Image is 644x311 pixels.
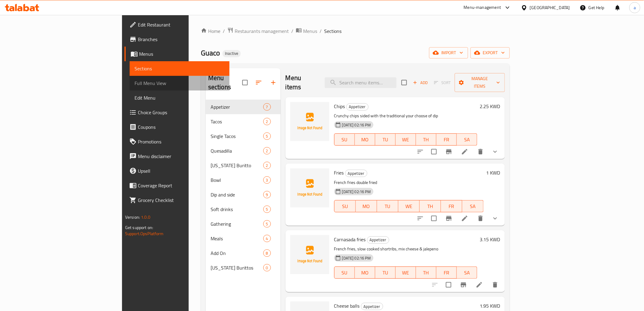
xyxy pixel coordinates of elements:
[124,120,229,134] a: Coupons
[428,145,440,158] span: Select to update
[347,103,368,110] span: Appetizer
[492,215,499,222] svg: Show Choices
[211,235,263,242] div: Meals
[473,144,488,159] button: delete
[439,135,454,144] span: FR
[442,144,456,159] button: Branch-specific-item
[413,211,428,226] button: sort-choices
[138,123,225,131] span: Coupons
[398,200,420,212] button: WE
[138,196,225,204] span: Grocery Checklist
[211,147,263,154] span: Quesadilla
[436,133,457,146] button: FR
[290,235,329,274] img: Carnasada fries
[492,148,499,155] svg: Show Choices
[334,267,355,279] button: SU
[457,133,477,146] button: SA
[263,118,271,125] div: items
[340,189,373,195] span: [DATE] 02:16 PM
[124,164,229,178] a: Upsell
[337,135,352,144] span: SU
[211,118,263,125] div: Tacos
[464,4,501,11] div: Menu-management
[263,162,271,169] div: items
[138,21,225,28] span: Edit Restaurant
[211,220,263,228] div: Gathering
[211,191,263,198] span: Dip and side
[488,211,502,226] button: show more
[130,76,229,90] a: Full Menu View
[443,202,460,211] span: FR
[396,133,416,146] button: WE
[486,168,500,177] h6: 1 KWD
[345,170,367,177] div: Appetizer
[357,135,373,144] span: MO
[378,135,393,144] span: TU
[201,27,510,35] nav: breadcrumb
[378,268,393,277] span: TU
[264,207,271,212] span: 5
[206,173,281,187] div: Bowl3
[413,144,428,159] button: sort-choices
[263,147,271,154] div: items
[325,77,397,88] input: search
[439,268,454,277] span: FR
[296,27,317,35] a: Menus
[429,47,468,58] button: import
[471,47,510,58] button: export
[422,202,439,211] span: TH
[375,267,396,279] button: TU
[488,144,502,159] button: show more
[634,4,636,11] span: a
[124,32,229,47] a: Branches
[264,104,271,110] span: 7
[251,75,266,90] span: Sort sections
[334,133,355,146] button: SU
[263,133,271,140] div: items
[266,75,281,90] button: Add section
[211,249,263,257] div: Add On
[264,265,271,271] span: 0
[442,211,456,226] button: Branch-specific-item
[324,27,341,35] span: Sections
[434,49,463,57] span: import
[211,206,263,213] div: Soft drinks
[138,167,225,175] span: Upsell
[416,267,436,279] button: TH
[138,153,225,160] span: Menu disclaimer
[480,102,500,111] h6: 2.25 KWD
[462,200,484,212] button: SA
[334,112,477,120] p: Crunchy chips sided with the traditional your choose of dip
[138,138,225,145] span: Promotions
[334,179,484,186] p: French fries double fried
[125,224,153,231] span: Get support on:
[488,277,502,292] button: delete
[340,255,373,261] span: [DATE] 02:16 PM
[264,133,271,139] span: 5
[291,27,293,35] li: /
[442,278,455,291] span: Select to update
[130,90,229,105] a: Edit Menu
[138,36,225,43] span: Branches
[355,133,375,146] button: MO
[461,215,468,222] a: Edit menu item
[222,50,241,57] div: Inactive
[430,78,455,87] span: Select section first
[222,51,241,56] span: Inactive
[334,200,356,212] button: SU
[334,245,477,253] p: French fries, slow cooked shortribs, mix cheese & jalepeno
[358,202,375,211] span: MO
[124,134,229,149] a: Promotions
[264,221,271,227] span: 5
[420,200,441,212] button: TH
[436,267,457,279] button: FR
[361,303,383,310] div: Appetizer
[206,217,281,231] div: Gathering5
[206,143,281,158] div: Quesadilla2
[355,267,375,279] button: MO
[124,17,229,32] a: Edit Restaurant
[124,47,229,61] a: Menus
[476,281,483,288] a: Edit menu item
[211,133,263,140] div: Single Tacos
